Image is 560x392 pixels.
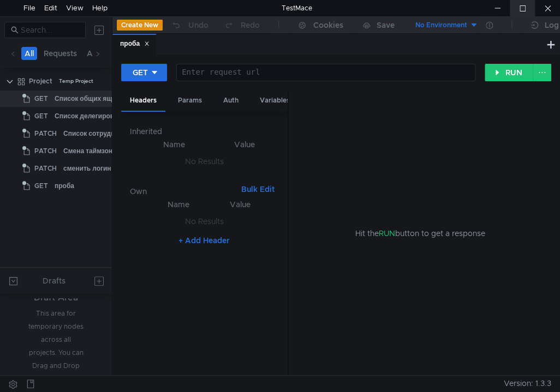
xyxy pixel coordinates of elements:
[63,125,130,142] div: Список сотрудников
[251,91,299,111] div: Variables
[121,91,165,112] div: Headers
[55,178,74,194] div: проба
[163,17,216,33] button: Undo
[121,64,167,81] button: GET
[63,160,111,177] div: сменить логин
[147,198,210,211] th: Name
[130,185,237,198] h6: Own
[215,91,247,111] div: Auth
[169,91,211,111] div: Params
[59,73,93,89] div: Temp Project
[55,108,161,124] div: Список делегированных ящиков
[120,38,150,50] div: проба
[313,19,343,32] div: Cookies
[133,67,148,79] div: GET
[84,47,103,60] button: Api
[188,19,208,32] div: Undo
[29,73,52,89] div: Project
[117,20,163,31] button: Create New
[415,20,467,31] div: No Environment
[55,91,127,107] div: Список общих ящиков
[241,19,260,32] div: Redo
[139,138,210,151] th: Name
[174,234,234,247] button: + Add Header
[378,228,395,238] span: RUN
[355,227,485,239] span: Hit the button to get a response
[34,178,48,194] span: GET
[402,16,478,34] button: No Environment
[237,183,279,196] button: Bulk Edit
[43,274,65,287] div: Drafts
[34,91,48,107] span: GET
[63,143,118,159] div: Смена таймзоны
[185,216,224,226] nz-embed-empty: No Results
[210,138,279,151] th: Value
[216,17,267,33] button: Redo
[34,108,48,124] span: GET
[34,160,57,177] span: PATCH
[21,47,37,60] button: All
[34,143,57,159] span: PATCH
[185,156,224,166] nz-embed-empty: No Results
[210,198,270,211] th: Value
[40,47,80,60] button: Requests
[377,21,395,29] div: Save
[485,64,533,81] button: RUN
[130,125,279,138] h6: Inherited
[504,376,551,391] span: Version: 1.3.3
[21,24,79,36] input: Search...
[34,125,57,142] span: PATCH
